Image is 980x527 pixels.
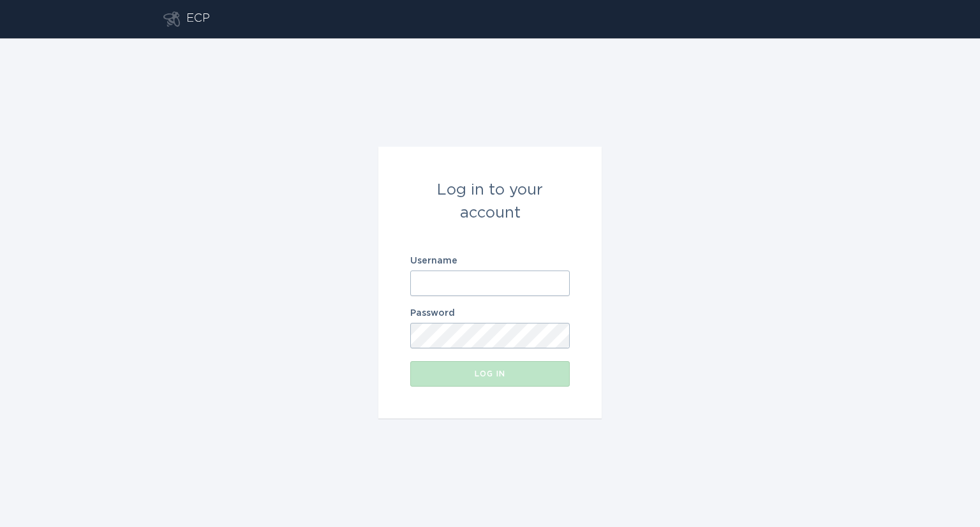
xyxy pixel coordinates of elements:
button: Go to dashboard [163,11,180,27]
div: Log in to your account [410,179,570,225]
div: ECP [186,11,210,27]
label: Password [410,309,570,318]
button: Log in [410,361,570,387]
label: Username [410,256,570,265]
div: Log in [417,370,563,378]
